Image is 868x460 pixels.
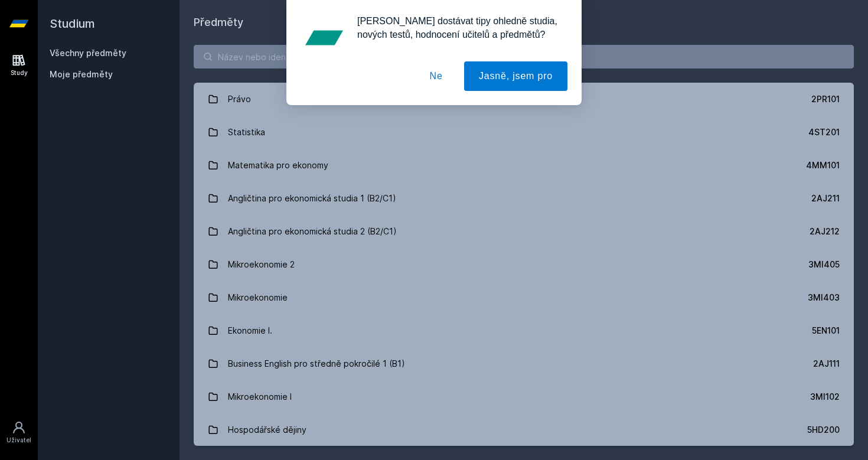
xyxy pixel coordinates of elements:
[807,424,840,436] div: 5HD200
[808,292,840,304] div: 3MI403
[194,314,854,347] a: Ekonomie I. 5EN101
[301,14,348,61] img: notification icon
[194,182,854,215] a: Angličtina pro ekonomická studia 1 (B2/C1) 2AJ211
[811,193,840,204] div: 2AJ211
[228,220,397,243] div: Angličtina pro ekonomická studia 2 (B2/C1)
[228,120,265,144] div: Statistika
[812,325,840,337] div: 5EN101
[228,418,306,442] div: Hospodářské dějiny
[228,319,272,342] div: Ekonomie I.
[810,391,840,403] div: 3MI102
[808,259,840,270] div: 3MI405
[813,358,840,370] div: 2AJ111
[810,226,840,237] div: 2AJ212
[228,352,405,376] div: Business English pro středně pokročilé 1 (B1)
[228,385,292,409] div: Mikroekonomie I
[194,380,854,413] a: Mikroekonomie I 3MI102
[228,154,328,177] div: Matematika pro ekonomy
[194,347,854,380] a: Business English pro středně pokročilé 1 (B1) 2AJ111
[194,248,854,281] a: Mikroekonomie 2 3MI405
[806,159,840,171] div: 4MM101
[228,286,288,309] div: Mikroekonomie
[194,413,854,446] a: Hospodářské dějiny 5HD200
[6,436,31,445] div: Uživatel
[808,126,840,138] div: 4ST201
[228,187,396,210] div: Angličtina pro ekonomická studia 1 (B2/C1)
[194,215,854,248] a: Angličtina pro ekonomická studia 2 (B2/C1) 2AJ212
[194,149,854,182] a: Matematika pro ekonomy 4MM101
[194,281,854,314] a: Mikroekonomie 3MI403
[194,116,854,149] a: Statistika 4ST201
[2,415,35,451] a: Uživatel
[228,253,295,276] div: Mikroekonomie 2
[464,61,567,91] button: Jasně, jsem pro
[415,61,458,91] button: Ne
[348,14,567,41] div: [PERSON_NAME] dostávat tipy ohledně studia, nových testů, hodnocení učitelů a předmětů?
